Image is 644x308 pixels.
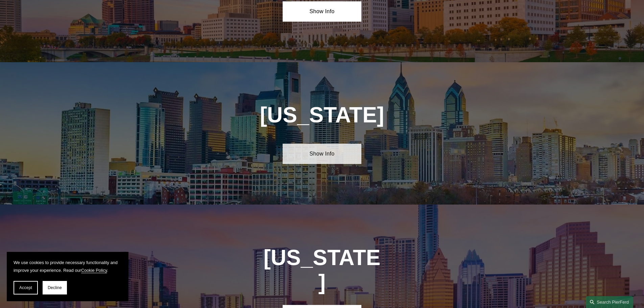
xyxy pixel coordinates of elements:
a: Cookie Policy [81,268,107,273]
a: Show Info [283,144,361,164]
span: Accept [19,285,32,290]
h1: [US_STATE] [223,103,421,127]
a: Show Info [283,1,361,22]
a: Search this site [586,296,633,308]
h1: [US_STATE] [263,245,381,295]
section: Cookie banner [7,252,128,301]
button: Decline [43,281,67,294]
p: We use cookies to provide necessary functionality and improve your experience. Read our . [14,259,122,274]
button: Accept [14,281,38,294]
span: Decline [48,285,62,290]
